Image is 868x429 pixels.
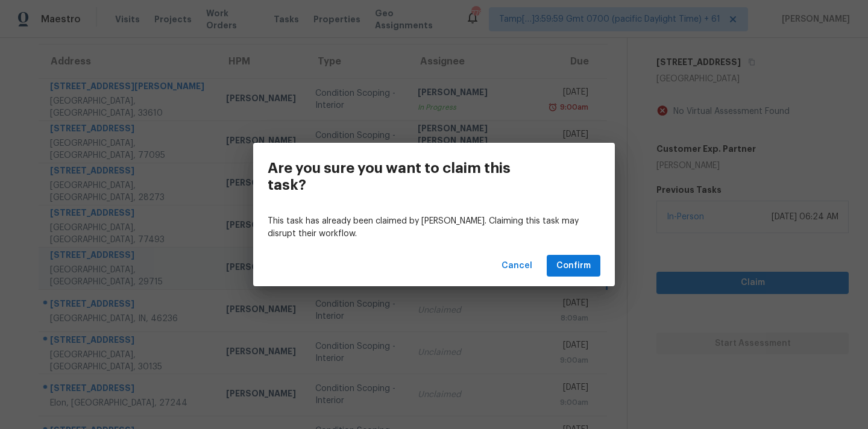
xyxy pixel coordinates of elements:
button: Cancel [497,255,537,277]
span: Confirm [556,258,591,274]
span: Cancel [502,258,532,274]
p: This task has already been claimed by [PERSON_NAME]. Claiming this task may disrupt their workflow. [268,215,600,240]
h3: Are you sure you want to claim this task? [268,160,546,193]
button: Confirm [547,255,600,277]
